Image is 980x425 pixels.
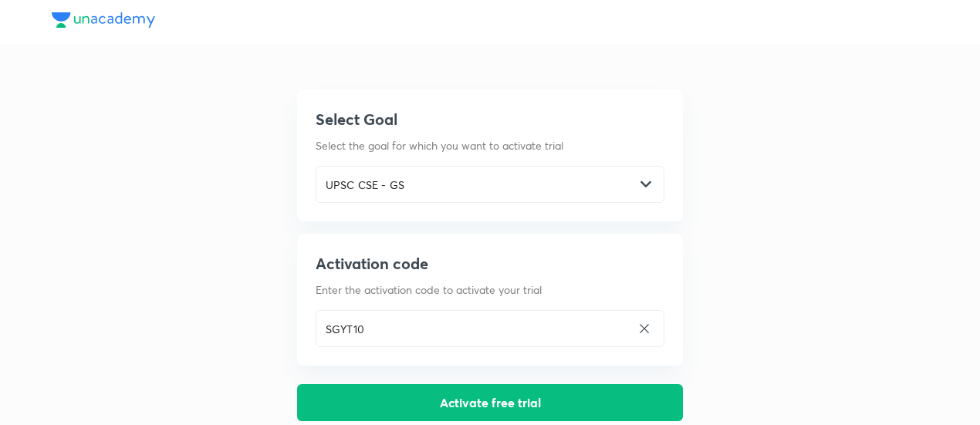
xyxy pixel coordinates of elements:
button: Activate free trial [297,384,683,421]
img: Unacademy [52,12,155,28]
p: Enter the activation code to activate your trial [316,282,664,298]
input: Select goal [316,169,634,201]
input: Enter activation code [316,313,631,345]
img: - [640,179,651,190]
h5: Activation code [316,252,664,275]
p: Select the goal for which you want to activate trial [316,137,664,153]
a: Unacademy [52,12,155,32]
h5: Select Goal [316,108,664,131]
